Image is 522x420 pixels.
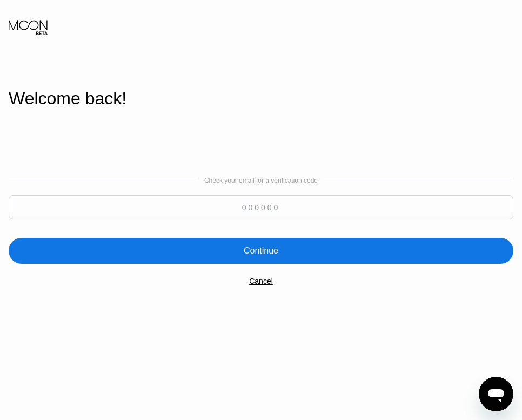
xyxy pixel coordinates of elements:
input: 000000 [9,195,513,219]
div: Cancel [249,277,273,285]
div: Continue [244,245,278,256]
div: Welcome back! [9,89,513,109]
div: Check your email for a verification code [204,177,318,184]
div: Continue [9,238,513,264]
iframe: Button to launch messaging window [479,377,513,411]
